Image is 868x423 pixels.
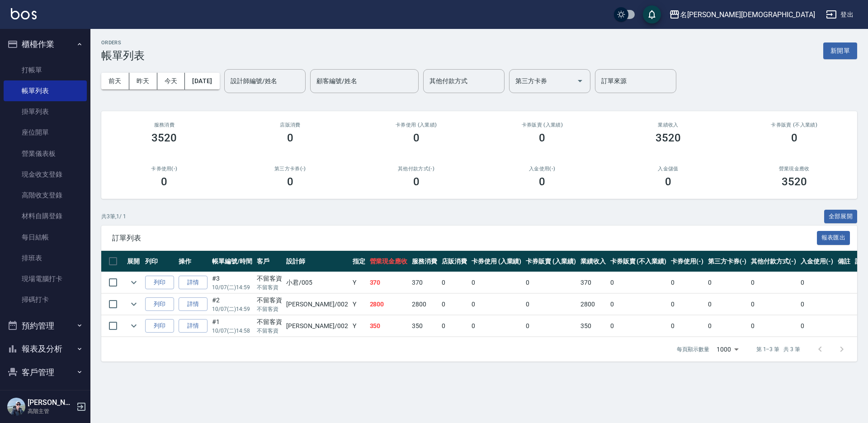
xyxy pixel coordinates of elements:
a: 座位開單 [4,122,87,143]
img: Person [7,398,25,416]
span: 訂單列表 [112,234,817,243]
h3: 0 [413,132,420,144]
h3: 3520 [656,132,681,144]
h3: 帳單列表 [101,49,145,62]
th: 營業現金應收 [368,251,410,272]
p: 第 1–3 筆 共 3 筆 [756,345,800,353]
p: 不留客資 [257,327,282,335]
h3: 0 [665,175,671,188]
h2: 入金儲值 [616,166,721,172]
a: 報表匯出 [817,233,850,242]
button: 員工及薪資 [4,384,87,407]
h3: 3520 [151,132,177,144]
th: 帳單編號/時間 [210,251,255,272]
button: 列印 [145,319,174,333]
td: 0 [706,294,749,315]
h2: 營業現金應收 [742,166,846,172]
th: 設計師 [284,251,350,272]
td: [PERSON_NAME] /002 [284,294,350,315]
td: 0 [749,315,798,337]
td: 0 [669,294,706,315]
button: 名[PERSON_NAME][DEMOGRAPHIC_DATA] [665,5,819,24]
button: 列印 [145,276,174,290]
h2: 店販消費 [238,122,343,128]
td: #2 [210,294,255,315]
th: 業績收入 [578,251,608,272]
a: 詳情 [179,319,208,333]
td: 0 [669,272,706,293]
td: Y [350,272,368,293]
h3: 0 [539,175,545,188]
img: Logo [11,8,37,19]
button: 報表匯出 [817,231,850,245]
th: 服務消費 [410,251,439,272]
th: 第三方卡券(-) [706,251,749,272]
p: 10/07 (二) 14:59 [212,283,252,291]
th: 入金使用(-) [798,251,835,272]
h2: 卡券使用(-) [112,166,217,172]
td: 370 [368,272,410,293]
td: 0 [524,315,578,337]
a: 新開單 [823,46,857,55]
td: 2800 [578,294,608,315]
th: 其他付款方式(-) [749,251,798,272]
a: 營業儀表板 [4,143,87,164]
h2: 入金使用(-) [490,166,594,172]
td: 0 [469,272,524,293]
h3: 0 [539,132,545,144]
h2: 卡券販賣 (不入業績) [742,122,846,128]
td: 0 [706,272,749,293]
button: 全部展開 [824,210,858,224]
td: 0 [706,315,749,337]
a: 帳單列表 [4,80,87,101]
td: 0 [749,272,798,293]
td: 0 [524,272,578,293]
td: #1 [210,315,255,337]
button: 前天 [101,73,129,89]
td: 0 [749,294,798,315]
p: 高階主管 [28,407,74,415]
td: 0 [608,315,669,337]
button: 新開單 [823,42,857,59]
button: expand row [127,319,141,333]
td: 0 [798,294,835,315]
td: 0 [798,272,835,293]
th: 展開 [125,251,143,272]
button: Open [573,74,587,88]
a: 排班表 [4,248,87,268]
button: 客戶管理 [4,361,87,384]
th: 卡券使用(-) [669,251,706,272]
a: 現金收支登錄 [4,164,87,185]
h2: 第三方卡券(-) [238,166,343,172]
p: 每頁顯示數量 [677,345,709,353]
td: #3 [210,272,255,293]
a: 詳情 [179,297,208,311]
button: 預約管理 [4,314,87,338]
p: 10/07 (二) 14:58 [212,327,252,335]
button: expand row [127,297,141,311]
td: 350 [410,315,439,337]
button: save [643,5,661,23]
button: 報表及分析 [4,337,87,361]
div: 不留客資 [257,274,282,283]
a: 詳情 [179,276,208,290]
th: 備註 [835,251,853,272]
td: 370 [578,272,608,293]
p: 不留客資 [257,305,282,313]
button: expand row [127,276,141,289]
a: 現場電腦打卡 [4,268,87,289]
a: 材料自購登錄 [4,206,87,226]
a: 高階收支登錄 [4,185,87,206]
td: 0 [469,294,524,315]
h3: 0 [287,132,293,144]
h5: [PERSON_NAME] [28,398,74,407]
a: 掛單列表 [4,101,87,122]
h3: 0 [287,175,293,188]
h3: 服務消費 [112,122,217,128]
h2: 其他付款方式(-) [364,166,468,172]
td: 0 [469,315,524,337]
h2: ORDERS [101,40,145,46]
td: 0 [798,315,835,337]
th: 卡券使用 (入業績) [469,251,524,272]
td: 350 [578,315,608,337]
